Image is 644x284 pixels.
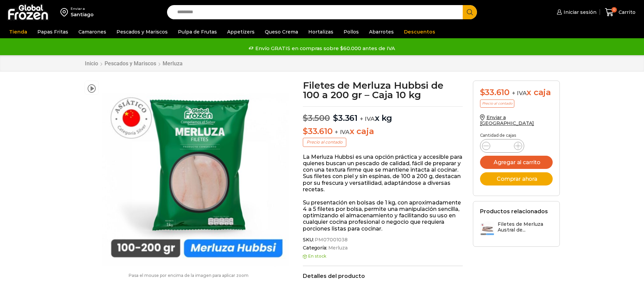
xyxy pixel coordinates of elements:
[303,126,308,136] span: $
[366,25,397,38] a: Abarrotes
[85,60,183,67] nav: Breadcrumb
[333,113,338,123] span: $
[85,60,98,67] a: Inicio
[562,9,596,16] span: Iniciar sesión
[480,221,553,236] a: Filetes de Merluza Austral de...
[104,60,157,67] a: Pescados y Mariscos
[113,25,171,38] a: Pescados y Mariscos
[617,9,636,16] span: Carrito
[261,25,301,38] a: Queso Crema
[303,254,463,259] p: En stock
[174,25,220,38] a: Pulpa de Frutas
[305,25,337,38] a: Hortalizas
[480,87,485,97] span: $
[611,7,617,13] span: 0
[480,133,553,138] p: Cantidad de cajas
[603,4,637,20] a: 0 Carrito
[496,141,509,151] input: Product quantity
[335,129,350,135] span: + IVA
[162,60,183,67] a: Merluza
[463,5,477,19] button: Search button
[303,138,346,147] p: Precio al contado
[303,113,308,123] span: $
[303,106,463,123] p: x kg
[71,6,94,11] div: Enviar a
[303,81,463,100] h1: Filetes de Merluza Hubbsi de 100 a 200 gr – Caja 10 kg
[34,25,72,38] a: Papas Fritas
[75,25,110,38] a: Camarones
[303,154,463,193] p: La Merluza Hubbsi es una opción práctica y accesible para quienes buscan un pescado de calidad, f...
[303,113,330,123] bdi: 3.500
[480,88,553,97] div: x caja
[333,113,357,123] bdi: 3.361
[555,5,596,19] a: Iniciar sesión
[303,199,463,232] p: Su presentación en bolsas de 1 kg, con aproximadamente 4 a 5 filetes por bolsa, permite una manip...
[480,100,514,108] p: Precio al contado
[360,115,375,122] span: + IVA
[303,237,463,243] span: SKU:
[6,25,31,38] a: Tienda
[303,245,463,251] span: Categoría:
[512,90,527,96] span: + IVA
[340,25,362,38] a: Pollos
[85,273,293,278] p: Pasa el mouse por encima de la imagen para aplicar zoom
[480,172,553,185] button: Comprar ahora
[303,127,463,136] p: x caja
[480,114,534,126] a: Enviar a [GEOGRAPHIC_DATA]
[498,221,553,233] h3: Filetes de Merluza Austral de...
[60,6,71,18] img: address-field-icon.svg
[480,208,548,215] h2: Productos relacionados
[303,126,332,136] bdi: 33.610
[102,81,289,266] img: filete de merluza
[224,25,258,38] a: Appetizers
[480,156,553,169] button: Agregar al carrito
[314,237,348,243] span: PM07001038
[401,25,439,38] a: Descuentos
[71,11,94,18] div: Santiago
[303,273,463,279] h2: Detalles del producto
[327,245,348,251] a: Merluza
[480,87,510,97] bdi: 33.610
